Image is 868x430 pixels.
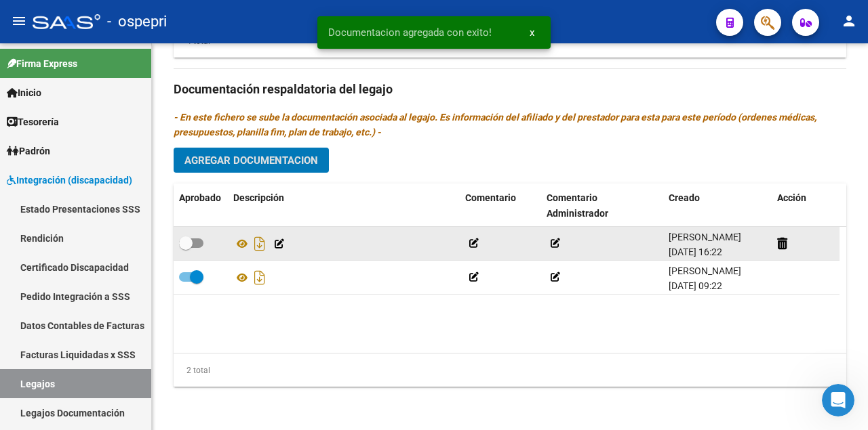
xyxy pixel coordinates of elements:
[7,144,50,158] span: Padrón
[328,26,492,39] span: Documentacion agregada con exito!
[7,85,41,100] span: Inicio
[7,56,77,71] span: Firma Express
[251,233,269,255] i: Descargar documento
[107,7,167,37] span: - ospepri
[519,20,545,45] button: x
[663,184,772,228] datatable-header-cell: Creado
[669,192,700,203] span: Creado
[777,192,806,203] span: Acción
[233,192,284,203] span: Descripción
[841,13,857,29] mat-icon: person
[669,246,722,257] span: [DATE] 16:22
[669,280,722,291] span: [DATE] 09:22
[669,232,741,242] span: [PERSON_NAME]
[174,80,846,99] h3: Documentación respaldatoria del legajo
[772,184,840,228] datatable-header-cell: Acción
[228,184,460,228] datatable-header-cell: Descripción
[174,184,228,228] datatable-header-cell: Aprobado
[251,267,269,288] i: Descargar documento
[541,184,663,228] datatable-header-cell: Comentario Administrador
[669,265,741,276] span: [PERSON_NAME]
[822,384,854,416] iframe: Intercom live chat
[460,184,541,228] datatable-header-cell: Comentario
[174,148,329,173] button: Agregar Documentacion
[530,26,534,39] span: x
[465,192,516,203] span: Comentario
[184,154,318,167] span: Agregar Documentacion
[7,173,132,188] span: Integración (discapacidad)
[174,363,210,378] div: 2 total
[174,112,816,137] i: - En este fichero se sube la documentación asociada al legajo. Es información del afiliado y del ...
[179,192,221,203] span: Aprobado
[547,192,608,219] span: Comentario Administrador
[11,13,27,29] mat-icon: menu
[7,114,59,129] span: Tesorería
